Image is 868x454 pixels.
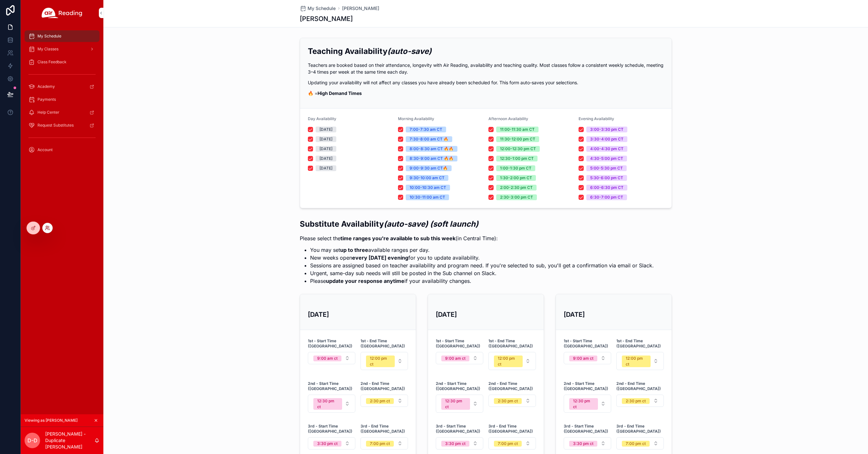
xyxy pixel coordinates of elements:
strong: 2nd - Start Time ([GEOGRAPHIC_DATA]) [436,381,483,391]
strong: 2nd - End Time ([GEOGRAPHIC_DATA]) [488,381,536,391]
div: 12:30 pm ct [573,398,594,410]
div: 2:30 pm ct [626,398,646,404]
div: 4:30-5:00 pm CT [590,156,623,161]
div: 12:30 pm ct [317,398,338,410]
button: Select Button [564,352,611,364]
div: 1:30-2:00 pm CT [500,175,532,181]
span: Afternoon Availability [488,116,528,121]
a: My Classes [25,43,99,55]
a: Request Substitutes [25,119,99,131]
div: 11:00-11:30 am CT [500,127,535,132]
button: Select Button [308,352,355,364]
a: Account [25,144,99,156]
button: Select Button [564,395,611,413]
p: Teachers are booked based on their attendance, longevity with Air Reading, availability and teach... [308,62,664,75]
li: Urgent, same-day sub needs will still be posted in the Sub channel on Slack. [310,269,654,277]
span: My Schedule [308,5,336,12]
span: Morning Availability [398,116,434,121]
div: 9:00 am ct [573,356,593,361]
h2: Teaching Availability [308,46,664,57]
button: Select Button [308,437,355,449]
a: [PERSON_NAME] [342,5,379,12]
div: 3:30 pm ct [445,441,465,447]
div: 3:30-4:00 pm CT [590,136,623,142]
strong: 1st - Start Time ([GEOGRAPHIC_DATA]) [436,338,483,349]
button: Select Button [488,352,536,370]
span: My Schedule [37,34,61,39]
button: Select Button [616,395,664,407]
span: D-D [27,437,37,444]
div: [DATE] [319,136,332,142]
div: 12:00-12:30 pm CT [500,146,536,152]
a: My Schedule [25,30,99,42]
strong: 2nd - End Time ([GEOGRAPHIC_DATA]) [616,381,664,391]
span: Academy [37,84,55,89]
div: 9:30-10:00 am CT [410,175,444,181]
p: 🔥 = [308,90,664,97]
span: Help Center [37,110,59,115]
strong: 1st - Start Time ([GEOGRAPHIC_DATA]) [308,338,355,349]
img: App logo [42,8,82,18]
div: 11:30-12:00 pm CT [500,136,535,142]
div: 12:30-1:00 pm CT [500,156,534,161]
div: 9:00 am ct [317,356,338,361]
span: Evening Availability [579,116,614,121]
div: [DATE] [319,146,332,152]
button: Select Button [564,437,611,449]
h3: [DATE] [436,310,536,319]
strong: time ranges you're available to sub this week [340,235,455,242]
span: Viewing as [PERSON_NAME] [25,418,78,423]
div: 9:00-9:30 am CT🔥 [410,165,448,171]
strong: 1st - End Time ([GEOGRAPHIC_DATA]) [616,338,664,349]
div: 6:30-7:00 pm CT [590,194,623,200]
a: Payments [25,94,99,105]
strong: 3rd - Start Time ([GEOGRAPHIC_DATA]) [436,424,483,434]
p: Please select the (in Central Time): [300,234,654,242]
div: 2:30 pm ct [498,398,518,404]
div: 3:00-3:30 pm CT [590,127,623,132]
span: My Classes [37,46,58,52]
a: My Schedule [300,5,336,12]
button: Select Button [488,437,536,449]
a: Academy [25,81,99,92]
span: Payments [37,97,56,102]
div: 2:00-2:30 pm CT [500,185,533,191]
span: Account [37,147,53,152]
div: 9:00 am ct [445,356,465,361]
strong: 3rd - End Time ([GEOGRAPHIC_DATA]) [361,424,408,434]
h1: [PERSON_NAME] [300,14,353,23]
div: 7:00-7:30 am CT [410,127,442,132]
div: 1:00-1:30 pm CT [500,165,531,171]
div: 7:00 pm ct [498,441,518,447]
div: 4:00-4:30 pm CT [590,146,623,152]
div: [DATE] [319,156,332,161]
strong: 1st - Start Time ([GEOGRAPHIC_DATA]) [564,338,611,349]
div: 8:30-9:00 am CT 🔥🔥 [410,156,454,161]
a: Class Feedback [25,56,99,68]
button: Select Button [361,352,408,370]
div: 10:00-10:30 am CT [410,185,446,191]
div: scrollable content [21,26,103,164]
div: 7:00 pm ct [626,441,646,447]
div: 12:00 pm ct [370,356,391,367]
div: [DATE] [319,165,332,171]
strong: every [DATE] evening [352,254,408,261]
div: 12:00 pm ct [498,356,519,367]
button: Select Button [308,395,355,413]
button: Select Button [436,352,483,364]
div: 2:30 pm ct [370,398,390,404]
strong: 1st - End Time ([GEOGRAPHIC_DATA]) [488,338,536,349]
button: Select Button [616,352,664,370]
div: 6:00-6:30 pm CT [590,185,623,191]
p: [PERSON_NAME] - Duplicate [PERSON_NAME] [45,431,94,450]
strong: up to three [340,247,368,253]
li: You may set available ranges per day. [310,246,654,254]
strong: 1st - End Time ([GEOGRAPHIC_DATA]) [361,338,408,349]
div: 8:00-8:30 am CT 🔥🔥 [410,146,454,152]
button: Select Button [361,437,408,449]
button: Select Button [488,395,536,407]
div: 12:00 pm ct [626,356,647,367]
a: Help Center [25,107,99,118]
strong: High Demand Times [318,90,362,96]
